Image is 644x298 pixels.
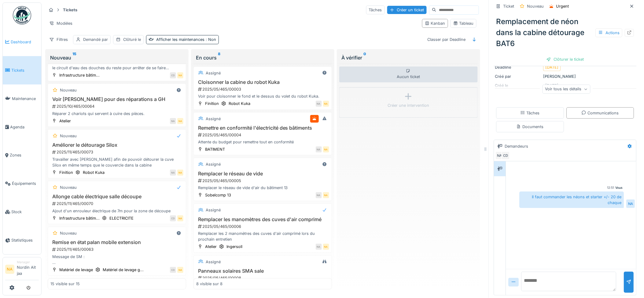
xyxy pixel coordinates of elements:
[197,275,329,281] div: 2025/05/465/00008
[502,151,510,160] div: CD
[505,143,528,149] div: Demandeurs
[170,72,176,78] div: CD
[495,64,541,70] div: Deadline
[60,230,77,236] div: Nouveau
[50,96,183,102] h3: Voir [PERSON_NAME] pour des réparations a GH
[323,244,329,250] div: NA
[11,209,39,215] span: Stock
[17,260,39,264] div: Manager
[517,124,544,130] div: Documents
[205,146,225,152] div: BATIMENT
[60,185,77,190] div: Nouveau
[3,141,41,170] a: Zones
[3,169,41,198] a: Équipements
[83,37,108,42] div: Demandé par
[494,14,637,52] div: Remplacement de néon dans la cabine détourage BAT6
[196,93,329,99] div: Voir pour cloisonner le fond et le dessus du volet du robot Kuka.
[388,102,429,108] div: Créer une intervention
[425,20,445,26] div: Kanban
[50,111,183,117] div: Réparer 2 chariots qui servent à cuire des pièces.
[204,37,216,42] span: : Non
[627,199,635,208] div: NA
[196,217,329,222] h3: Remplacer les manomètres des cuves d'air comprimé
[196,54,329,61] div: En cours
[205,192,231,198] div: Sobelcomp 13
[205,289,245,295] div: Infrastructure bâtim...
[196,281,223,287] div: 8 visible sur 8
[50,142,183,148] h3: Améliorer le détourage Silox
[196,231,329,242] div: Remplacer les 2 manomètres des cuves d'air comprimé lors du prochain entretien
[3,84,41,113] a: Maintenance
[50,156,183,168] div: Travailler avec [PERSON_NAME] afin de pouvoir détourer la cuve Silox en même temps que le couverc...
[453,20,474,26] div: Tableau
[50,239,183,245] h3: Remise en état palan mobile extension
[52,103,183,109] div: 2025/10/465/00064
[387,6,427,14] div: Créer un ticket
[205,244,217,250] div: Atelier
[316,101,322,107] div: NA
[50,208,183,214] div: Ajout d'un enrouleur électrique de 7m pour la zone de découpe
[196,139,329,145] div: Attente du budget pour remettre tout en conformité
[544,55,587,63] div: Clôturer le ticket
[206,70,221,76] div: Assigné
[316,192,322,198] div: NA
[59,267,93,273] div: Matériel de levage
[218,54,220,61] sup: 8
[607,185,614,190] div: 12:51
[196,125,329,131] h3: Remettre en conformité l'électricité des bâtiments
[3,198,41,226] a: Stock
[72,54,76,61] sup: 15
[170,118,176,124] div: NA
[521,110,540,116] div: Tâches
[495,74,541,79] div: Créé par
[11,67,39,73] span: Tickets
[3,113,41,141] a: Agenda
[342,54,475,61] div: À vérifier
[364,54,366,61] sup: 0
[103,267,144,273] div: Matériel de levage g...
[50,254,183,265] div: Message de SM : "Bonjour messieurs 😁. Je prends de l'avance sur l'assemblage des futures perches....
[17,260,39,279] li: Nordin Ait jaa
[5,265,14,274] li: NA
[339,66,478,82] div: Aucun ticket
[546,64,559,70] div: [DATE]
[596,28,623,37] div: Actions
[206,116,221,122] div: Assigné
[12,96,39,102] span: Maintenance
[495,151,504,160] div: NA
[177,170,183,176] div: NA
[123,37,141,42] div: Clôturé le
[52,201,183,206] div: 2025/11/465/00070
[59,118,71,124] div: Atelier
[197,86,329,92] div: 2025/05/465/00003
[60,133,77,139] div: Nouveau
[12,181,39,186] span: Équipements
[226,244,242,250] div: Ingersoll
[543,85,591,94] div: Voir tous les détails
[205,101,219,106] div: Finition
[197,224,329,229] div: 2025/05/465/00006
[616,185,623,190] div: Vous
[46,19,75,28] div: Modèles
[5,260,39,280] a: NA ManagerNordin Ait jaa
[177,267,183,273] div: NA
[3,226,41,254] a: Statistiques
[206,161,221,167] div: Assigné
[170,215,176,221] div: CD
[60,87,77,93] div: Nouveau
[50,54,184,61] div: Nouveau
[10,124,39,130] span: Agenda
[3,56,41,84] a: Tickets
[316,146,322,153] div: NA
[206,207,221,213] div: Assigné
[556,3,569,9] div: Urgent
[495,74,635,79] div: [PERSON_NAME]
[11,39,39,45] span: Dashboard
[177,72,183,78] div: NA
[366,5,385,14] div: Tâches
[11,237,39,243] span: Statistiques
[13,6,31,24] img: Badge_color-CXgf-gQk.svg
[59,170,73,175] div: Finition
[196,185,329,191] div: Remplacer le réseau de vide d'air du bâtiment 13
[527,3,544,9] div: Nouveau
